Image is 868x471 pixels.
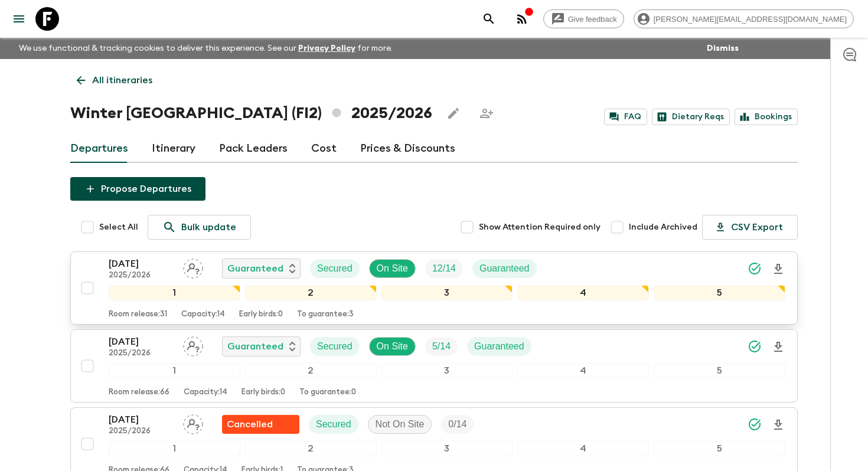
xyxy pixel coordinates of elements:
p: 2025/2026 [109,349,174,358]
div: 4 [517,441,649,456]
button: menu [7,7,31,31]
a: Cost [311,135,337,163]
h1: Winter [GEOGRAPHIC_DATA] (FI2) 2025/2026 [70,102,432,125]
div: Secured [310,337,360,356]
p: Capacity: 14 [184,388,227,397]
p: Room release: 66 [109,388,169,397]
div: Secured [310,259,360,278]
div: 1 [109,363,240,378]
div: On Site [369,259,416,278]
div: 3 [381,285,513,300]
p: Secured [316,417,351,431]
button: Propose Departures [70,177,205,201]
div: 1 [109,441,240,456]
p: 2025/2026 [109,271,174,280]
button: search adventures [477,7,501,31]
a: Itinerary [152,135,195,163]
button: Dismiss [704,40,742,57]
button: CSV Export [702,215,798,240]
a: Bulk update [148,215,251,240]
p: To guarantee: 3 [297,310,354,319]
div: Not On Site [368,415,432,434]
div: Trip Fill [425,337,458,356]
span: Assign pack leader [183,418,203,427]
span: Give feedback [562,15,624,24]
button: [DATE]2025/2026Assign pack leaderGuaranteedSecuredOn SiteTrip FillGuaranteed12345Room release:66C... [70,329,798,403]
div: Trip Fill [441,415,474,434]
p: 0 / 14 [448,417,466,431]
p: Capacity: 14 [181,310,225,319]
p: Guaranteed [227,339,283,354]
a: Bookings [735,109,798,125]
button: [DATE]2025/2026Assign pack leaderGuaranteedSecuredOn SiteTrip FillGuaranteed12345Room release:31C... [70,251,798,325]
div: 3 [381,363,513,378]
p: Early birds: 0 [239,310,283,319]
span: Show Attention Required only [479,221,601,233]
p: Bulk update [181,220,236,234]
div: 5 [654,441,785,456]
div: 1 [109,285,240,300]
div: On Site [369,337,416,356]
div: [PERSON_NAME][EMAIL_ADDRESS][DOMAIN_NAME] [634,9,854,28]
span: Share this itinerary [475,102,498,125]
span: Include Archived [629,221,697,233]
p: 12 / 14 [432,261,456,276]
svg: Synced Successfully [748,261,762,276]
div: 2 [245,441,377,456]
p: Early birds: 0 [242,388,285,397]
svg: Download Onboarding [771,340,785,354]
p: [DATE] [109,257,174,271]
a: Dietary Reqs [652,109,730,125]
p: Guaranteed [474,339,524,354]
a: Give feedback [543,9,624,28]
p: [DATE] [109,335,174,349]
p: Room release: 31 [109,310,167,319]
p: Cancelled [227,417,273,431]
span: Select All [99,221,138,233]
div: Secured [309,415,358,434]
svg: Synced Successfully [748,417,762,431]
div: 5 [654,363,785,378]
p: Not On Site [376,417,425,431]
p: 5 / 14 [432,339,451,354]
p: 2025/2026 [109,427,174,436]
span: [PERSON_NAME][EMAIL_ADDRESS][DOMAIN_NAME] [647,15,853,24]
div: Trip Fill [425,259,463,278]
p: On Site [377,261,408,276]
a: Privacy Policy [298,44,355,53]
a: FAQ [604,109,647,125]
p: [DATE] [109,413,174,427]
p: To guarantee: 0 [299,388,356,397]
div: 5 [654,285,785,300]
p: Secured [317,339,353,354]
div: 4 [517,363,649,378]
p: On Site [377,339,408,354]
div: 2 [245,363,377,378]
span: Assign pack leader [183,340,203,349]
div: Flash Pack cancellation [222,415,299,434]
span: Assign pack leader [183,262,203,272]
a: Prices & Discounts [360,135,455,163]
svg: Download Onboarding [771,418,785,432]
a: Pack Leaders [219,135,288,163]
a: Departures [70,135,128,163]
button: Edit this itinerary [442,102,465,125]
div: 3 [381,441,513,456]
p: Guaranteed [479,261,530,276]
p: Guaranteed [227,261,283,276]
div: 4 [517,285,649,300]
a: All itineraries [70,68,159,92]
p: We use functional & tracking cookies to deliver this experience. See our for more. [14,38,397,59]
p: Secured [317,261,353,276]
div: 2 [245,285,377,300]
p: All itineraries [92,73,152,87]
svg: Download Onboarding [771,262,785,276]
svg: Synced Successfully [748,339,762,354]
